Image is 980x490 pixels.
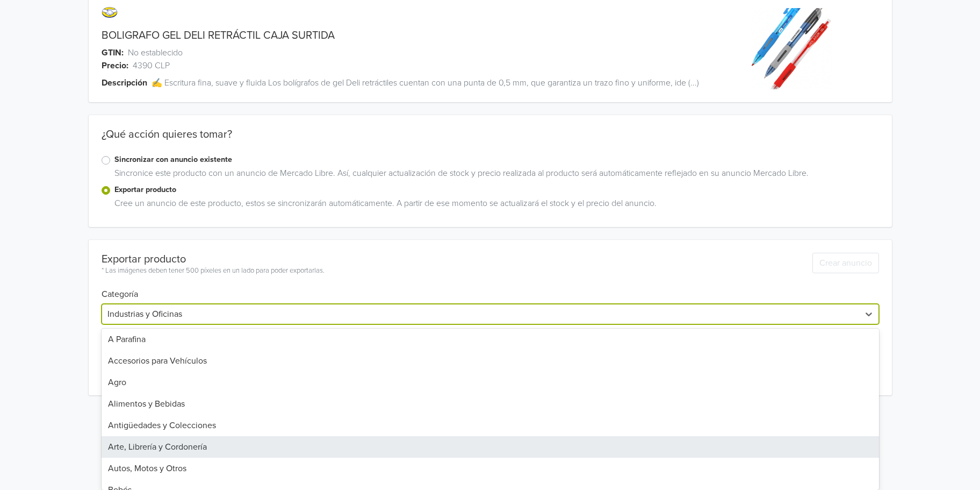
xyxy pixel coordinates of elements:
img: product_image [751,8,832,89]
span: Precio: [102,59,128,72]
div: Exportar producto [102,253,325,266]
div: Antigüedades y Colecciones [102,415,879,436]
label: Exportar producto [114,184,879,196]
span: 4390 CLP [133,59,170,72]
button: Crear anuncio [812,253,879,273]
div: Cree un anuncio de este producto, estos se sincronizarán automáticamente. A partir de ese momento... [110,197,879,214]
div: * Las imágenes deben tener 500 píxeles en un lado para poder exportarlas. [102,266,325,276]
div: Alimentos y Bebidas [102,393,879,415]
label: Sincronizar con anuncio existente [114,154,879,166]
div: Arte, Librería y Cordonería [102,436,879,458]
span: Descripción [102,76,147,89]
a: BOLIGRAFO GEL DELI RETRÁCTIL CAJA SURTIDA [102,29,335,42]
div: Accesorios para Vehículos [102,350,879,372]
h6: Categoría [102,276,879,300]
div: ¿Qué acción quieres tomar? [89,128,892,154]
div: A Parafina [102,329,879,350]
div: Agro [102,372,879,393]
div: Autos, Motos y Otros [102,458,879,479]
div: Sincronice este producto con un anuncio de Mercado Libre. Así, cualquier actualización de stock y... [110,167,879,184]
span: No establecido [128,46,183,59]
span: ✍️ Escritura fina, suave y fluida Los bolígrafos de gel Deli retráctiles cuentan con una punta de... [152,76,699,89]
span: GTIN: [102,46,124,59]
